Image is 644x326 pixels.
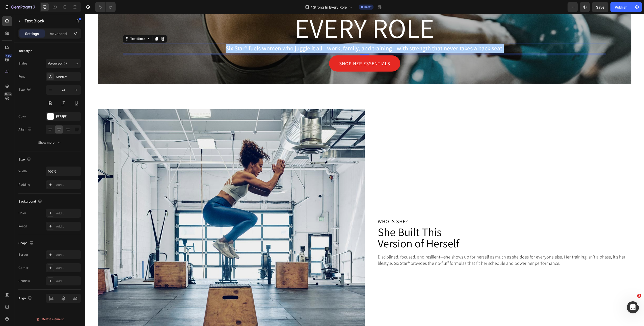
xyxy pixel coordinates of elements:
div: Add... [56,183,80,187]
div: Text Block [44,22,61,27]
p: Text Block [24,18,67,24]
div: Add... [56,279,80,283]
div: Add... [56,224,80,229]
div: Padding [18,182,30,187]
div: Undo/Redo [95,2,116,12]
div: Corner [18,266,29,270]
div: Rich Text Editor. Editing area: main [38,29,521,39]
button: 7 [2,2,38,12]
div: Image [18,224,27,229]
div: Border [18,252,28,257]
div: Publish [615,5,627,10]
div: Add... [56,253,80,257]
div: Styles [18,61,27,66]
div: Delete element [36,316,64,322]
p: Shop HER essentials [254,45,305,54]
div: Align [18,295,33,302]
span: Paragraph 1* [48,61,67,66]
div: Assistant [56,75,80,79]
span: 2 [637,294,641,298]
div: Color [18,211,26,215]
div: Font [18,74,25,79]
a: Shop HER essentials [244,41,315,57]
input: Auto [46,167,81,176]
p: Advanced [50,31,67,36]
button: Paragraph 1* [46,59,81,68]
p: Settings [25,31,39,36]
div: Show more [38,140,62,145]
span: / [311,5,312,10]
p: 7 [33,4,35,10]
div: FFFFFF [56,114,80,119]
p: Who is she? [293,205,546,210]
div: Background [18,198,43,205]
iframe: Intercom live chat [627,301,639,313]
h2: She Built This Version of Herself [292,212,547,235]
div: Size [18,156,32,163]
span: Draft [364,5,371,9]
div: Shadow [18,279,30,283]
iframe: Design area [85,14,644,326]
div: Width [18,169,27,174]
button: Delete element [18,315,81,323]
div: Add... [56,211,80,216]
div: 450 [5,54,12,58]
span: Save [596,5,604,9]
div: Add... [56,266,80,270]
div: Text style [18,49,32,53]
div: Color [18,114,26,119]
button: Show more [18,138,81,147]
p: Disciplined, focused, and resilient—she shows up for herself as much as she does for everyone els... [293,240,546,252]
div: Shape [18,240,35,247]
div: Beta [4,92,12,96]
div: Size [18,86,32,93]
span: Strong In Every Role [313,5,347,10]
button: Save [592,2,608,12]
div: Align [18,126,33,133]
p: Six Star® fuels women who juggle it all—work, family, and training—with strength that never takes... [38,30,521,39]
button: Publish [610,2,632,12]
